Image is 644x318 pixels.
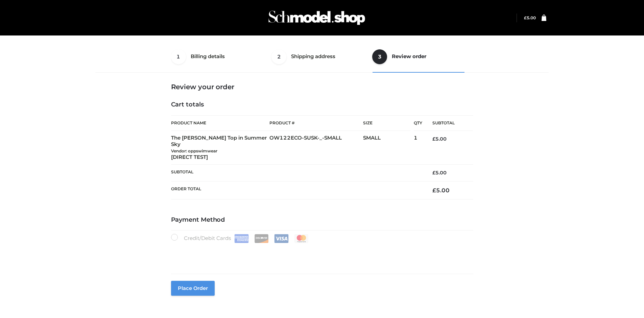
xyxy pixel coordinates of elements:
th: Subtotal [422,116,473,131]
label: Credit/Debit Cards [171,234,309,243]
span: £ [432,170,435,176]
th: Product Name [171,115,270,131]
span: £ [432,187,436,194]
th: Subtotal [171,165,423,181]
img: Mastercard [294,234,309,243]
th: Size [363,116,410,131]
img: Amex [234,234,249,243]
span: £ [432,136,435,142]
bdi: 5.00 [432,136,447,142]
img: Discover [254,234,269,243]
td: 1 [414,131,422,165]
button: Place order [171,281,215,296]
td: SMALL [363,131,414,165]
bdi: 5.00 [524,15,536,20]
span: £ [524,15,527,20]
bdi: 5.00 [432,170,447,176]
h4: Cart totals [171,101,473,108]
bdi: 5.00 [432,187,450,194]
img: Visa [274,234,289,243]
th: Product # [269,115,363,131]
a: £5.00 [524,15,536,20]
small: Vendor: oppswimwear [171,148,217,153]
th: Qty [414,115,422,131]
td: OW122ECO-SUSK-_-SMALL [269,131,363,165]
th: Order Total [171,181,423,199]
td: The [PERSON_NAME] Top in Summer Sky [DIRECT TEST] [171,131,270,165]
iframe: Secure payment input frame [170,242,472,266]
img: Schmodel Admin 964 [266,4,367,31]
h4: Payment Method [171,216,473,224]
h3: Review your order [171,83,473,91]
